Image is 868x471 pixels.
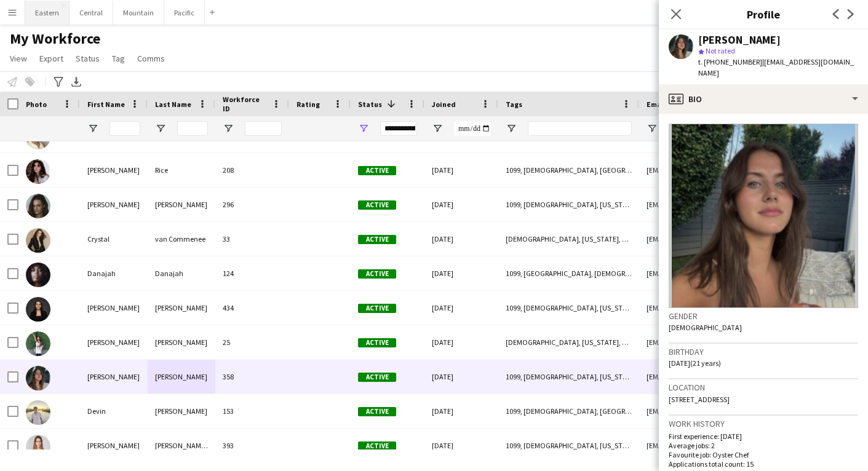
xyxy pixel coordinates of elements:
p: First experience: [DATE] [669,432,858,441]
button: Central [70,1,113,25]
div: [PERSON_NAME] [80,360,148,394]
span: Active [358,373,396,382]
input: Workforce ID Filter Input [245,121,282,136]
img: Crew avatar or photo [669,124,858,308]
div: [PERSON_NAME] [148,360,215,394]
div: 393 [215,429,289,462]
span: Active [358,338,396,347]
button: Eastern [25,1,70,25]
img: Darian Fauser [26,366,50,390]
span: Joined [432,100,456,109]
span: Status [358,100,382,109]
span: Last Name [155,100,191,109]
span: Tags [506,100,522,109]
div: [PERSON_NAME] [80,153,148,187]
span: View [10,53,27,64]
span: Active [358,407,396,416]
span: Active [358,269,396,279]
img: Crystal van Commenee [26,228,50,253]
span: Rating [297,100,320,109]
img: Corinne Dougherty [26,194,50,218]
p: Average jobs: 2 [669,441,858,450]
span: [DATE] (21 years) [669,358,721,368]
div: [DATE] [424,222,498,256]
span: [STREET_ADDRESS] [669,395,730,404]
div: [DATE] [424,291,498,325]
div: 153 [215,394,289,428]
button: Open Filter Menu [432,123,443,134]
h3: Birthday [669,346,858,357]
button: Open Filter Menu [87,123,98,134]
div: Danajah [148,256,215,290]
img: Danajah Danajah [26,263,50,287]
button: Open Filter Menu [647,123,658,134]
div: [PERSON_NAME] [80,188,148,221]
span: Status [76,53,100,64]
h3: Profile [659,6,868,22]
div: 1099, [DEMOGRAPHIC_DATA], [US_STATE], Northeast [498,188,639,221]
div: [DATE] [424,256,498,290]
button: Open Filter Menu [506,123,517,134]
input: Last Name Filter Input [177,121,208,136]
div: [PERSON_NAME] [148,325,215,359]
span: My Workforce [10,30,100,48]
span: Email [647,100,666,109]
div: 1099, [DEMOGRAPHIC_DATA], [GEOGRAPHIC_DATA], [GEOGRAPHIC_DATA] [498,394,639,428]
h3: Work history [669,418,858,429]
div: [DATE] [424,153,498,187]
div: 33 [215,222,289,256]
a: Comms [132,50,170,66]
div: [PERSON_NAME] [148,394,215,428]
div: 1099, [DEMOGRAPHIC_DATA], [US_STATE], Northeast [498,429,639,462]
img: Danielle Tsuzuki [26,331,50,356]
div: 358 [215,360,289,394]
span: Not rated [706,46,735,55]
div: Bio [659,84,868,114]
div: [PERSON_NAME] [148,291,215,325]
a: Status [71,50,105,66]
span: Comms [137,53,165,64]
span: Active [358,304,396,313]
input: First Name Filter Input [109,121,140,136]
div: Devin [80,394,148,428]
div: 208 [215,153,289,187]
img: Claire Rice [26,159,50,184]
div: 1099, [DEMOGRAPHIC_DATA], [US_STATE], Northeast [498,291,639,325]
input: Tags Filter Input [528,121,632,136]
div: 124 [215,256,289,290]
a: Export [34,50,68,66]
img: Diana Barbosa Da Silva [26,435,50,459]
div: [PERSON_NAME] [80,429,148,462]
div: [DATE] [424,394,498,428]
div: 25 [215,325,289,359]
div: 434 [215,291,289,325]
span: Export [39,53,63,64]
div: 296 [215,188,289,221]
div: Rice [148,153,215,187]
span: Active [358,441,396,451]
button: Pacific [164,1,205,25]
button: Open Filter Menu [223,123,234,134]
div: Crystal [80,222,148,256]
app-action-btn: Export XLSX [69,74,84,89]
span: Active [358,166,396,175]
div: 1099, [GEOGRAPHIC_DATA], [DEMOGRAPHIC_DATA], South [498,256,639,290]
div: [PERSON_NAME] [PERSON_NAME] [148,429,215,462]
div: [DATE] [424,360,498,394]
div: [PERSON_NAME] [698,34,781,46]
span: Active [358,200,396,210]
div: [PERSON_NAME] [80,291,148,325]
input: Joined Filter Input [454,121,491,136]
span: Workforce ID [223,95,267,113]
div: [DATE] [424,188,498,221]
div: [PERSON_NAME] [80,325,148,359]
button: Open Filter Menu [155,123,166,134]
span: Active [358,235,396,244]
span: Photo [26,100,47,109]
div: Danajah [80,256,148,290]
div: [PERSON_NAME] [148,188,215,221]
div: van Commenee [148,222,215,256]
div: [DATE] [424,325,498,359]
img: Daniela Ayala [26,297,50,322]
button: Open Filter Menu [358,123,369,134]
